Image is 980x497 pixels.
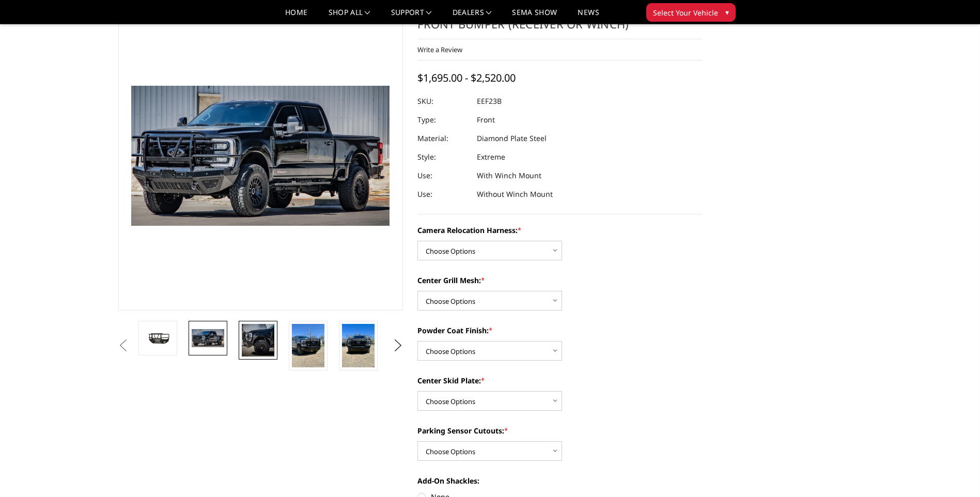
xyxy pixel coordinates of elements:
dt: Material: [417,129,469,148]
a: SEMA Show [512,9,557,24]
dd: Extreme [477,148,505,166]
a: Dealers [453,9,492,24]
dt: Type: [417,111,469,129]
dt: Style: [417,148,469,166]
label: Center Grill Mesh: [417,275,703,286]
label: Center Skid Plate: [417,375,703,386]
dt: Use: [417,185,469,204]
iframe: Chat Widget [928,447,980,497]
a: Support [391,9,432,24]
img: 2023-2026 Ford F250-350 - T2 Series - Extreme Front Bumper (receiver or winch) [142,329,174,347]
dt: Use: [417,166,469,185]
a: shop all [329,9,370,24]
span: Select Your Vehicle [653,7,718,18]
button: Previous [116,338,131,353]
a: Write a Review [417,45,462,54]
dd: With Winch Mount [477,166,541,185]
span: $1,695.00 - $2,520.00 [417,71,516,85]
a: News [578,9,599,24]
button: Next [390,338,406,353]
label: Parking Sensor Cutouts: [417,425,703,436]
dt: SKU: [417,92,469,111]
img: 2023-2026 Ford F250-350 - T2 Series - Extreme Front Bumper (receiver or winch) [192,329,224,347]
a: Home [285,9,307,24]
dd: Without Winch Mount [477,185,553,204]
dd: Front [477,111,495,129]
a: 2023-2026 Ford F250-350 - T2 Series - Extreme Front Bumper (receiver or winch) [118,1,403,310]
img: 2023-2026 Ford F250-350 - T2 Series - Extreme Front Bumper (receiver or winch) [292,324,324,367]
label: Powder Coat Finish: [417,325,703,336]
button: Select Your Vehicle [646,3,736,22]
span: ▾ [725,7,729,18]
dd: Diamond Plate Steel [477,129,547,148]
label: Camera Relocation Harness: [417,225,703,236]
img: 2023-2026 Ford F250-350 - T2 Series - Extreme Front Bumper (receiver or winch) [342,324,375,367]
dd: EEF23B [477,92,502,111]
img: 2023-2026 Ford F250-350 - T2 Series - Extreme Front Bumper (receiver or winch) [242,324,274,356]
label: Add-On Shackles: [417,475,703,486]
